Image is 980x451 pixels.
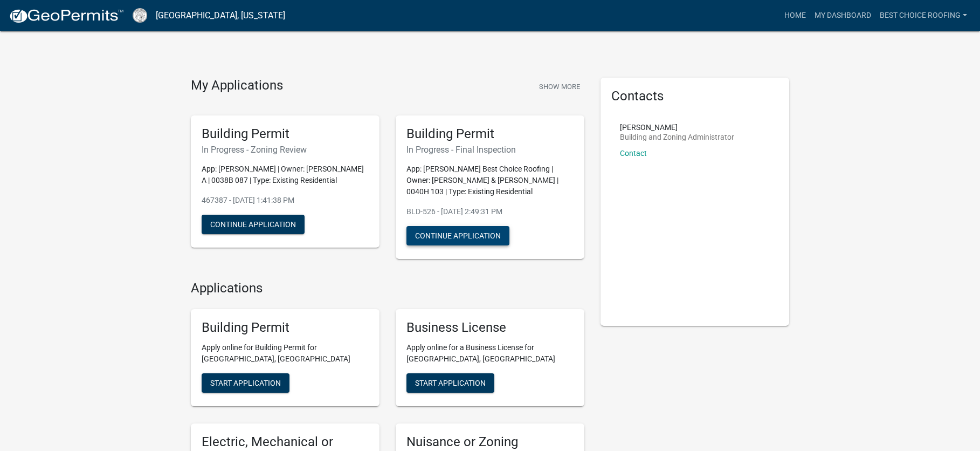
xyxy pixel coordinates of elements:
h6: In Progress - Final Inspection [406,145,574,155]
button: Show More [535,78,584,95]
p: App: [PERSON_NAME] Best Choice Roofing | Owner: [PERSON_NAME] & [PERSON_NAME] | 0040H 103 | Type:... [406,163,574,197]
button: Continue Application [406,226,509,245]
a: My Dashboard [810,5,875,26]
h5: Contacts [611,88,778,104]
p: Building and Zoning Administrator [620,133,734,141]
span: Start Application [210,379,281,387]
p: App: [PERSON_NAME] | Owner: [PERSON_NAME] A | 0038B 087 | Type: Existing Residential [202,163,369,186]
img: Cook County, Georgia [133,8,147,23]
h6: In Progress - Zoning Review [202,145,369,155]
p: Apply online for Building Permit for [GEOGRAPHIC_DATA], [GEOGRAPHIC_DATA] [202,342,369,365]
p: Apply online for a Business License for [GEOGRAPHIC_DATA], [GEOGRAPHIC_DATA] [406,342,574,365]
h5: Building Permit [406,126,574,142]
a: [GEOGRAPHIC_DATA], [US_STATE] [156,6,285,25]
a: Contact [620,149,647,158]
h4: My Applications [191,78,283,94]
p: BLD-526 - [DATE] 2:49:31 PM [406,206,574,217]
p: [PERSON_NAME] [620,124,734,131]
button: Continue Application [202,215,305,234]
a: Home [780,5,810,26]
a: Best Choice Roofing [875,5,971,26]
h5: Building Permit [202,320,369,336]
p: 467387 - [DATE] 1:41:38 PM [202,195,369,206]
h4: Applications [191,281,584,296]
h5: Building Permit [202,126,369,142]
span: Start Application [415,379,486,387]
h5: Business License [406,320,574,336]
button: Start Application [202,373,289,393]
button: Start Application [406,373,494,393]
